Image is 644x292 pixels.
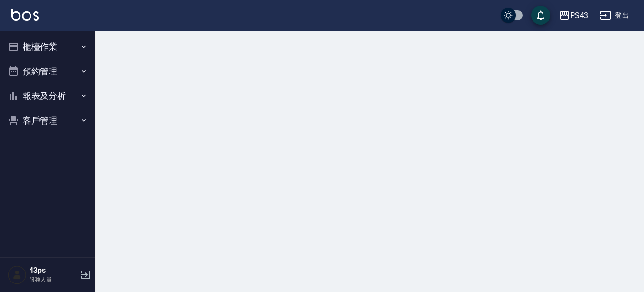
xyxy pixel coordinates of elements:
[4,59,91,84] button: 預約管理
[555,6,592,25] button: PS43
[4,83,91,108] button: 報表及分析
[531,6,550,25] button: save
[11,9,39,21] img: Logo
[4,34,91,59] button: 櫃檯作業
[29,266,78,275] h5: 43ps
[8,265,27,284] img: Person
[29,275,78,284] p: 服務人員
[570,10,588,21] div: PS43
[596,7,633,24] button: 登出
[4,108,91,133] button: 客戶管理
